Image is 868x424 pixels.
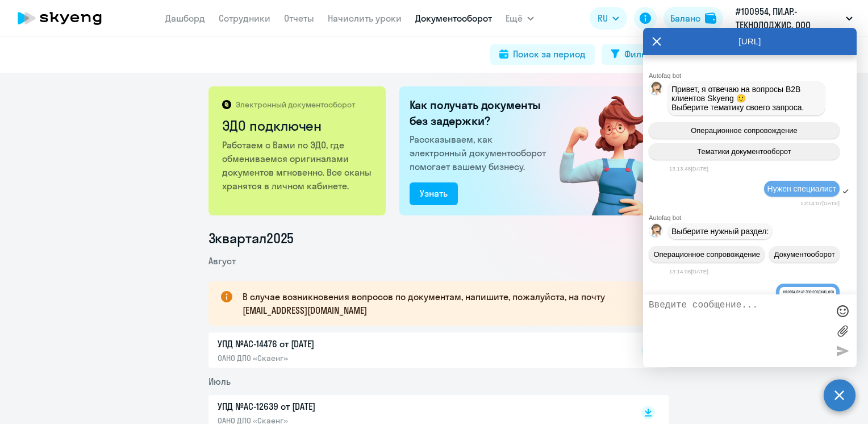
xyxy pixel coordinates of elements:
[779,287,836,297] img: image.png
[208,255,236,267] span: Август
[624,47,655,61] div: Фильтр
[415,13,492,24] a: Документооборот
[222,117,374,135] h2: ЭДО подключен
[513,47,586,61] div: Поиск за период
[649,82,663,98] img: bot avatar
[243,290,648,317] p: В случае возникновения вопросов по документам, напишите, пожалуйста, на почту [EMAIL_ADDRESS][DOM...
[705,13,716,24] img: balance
[649,246,765,263] button: Операционное сопровождение
[208,376,231,387] span: Июль
[800,200,840,206] time: 13:14:07[DATE]
[165,13,205,24] a: Дашборд
[671,85,804,112] span: Привет, я отвечаю на вопросы B2B клиентов Skyeng 🙂 Выберите тематику своего запроса.
[697,147,791,156] span: Тематики документооборот
[506,7,534,30] button: Ещё
[420,186,448,200] div: Узнать
[602,44,664,65] button: Фильтр
[671,227,769,236] span: Выберите нужный раздел:
[222,138,374,193] p: Работаем с Вами по ЭДО, где обмениваемся оригиналами документов мгновенно. Все сканы хранятся в л...
[669,268,708,275] time: 13:14:08[DATE]
[669,165,708,172] time: 13:13:48[DATE]
[649,214,857,221] div: Autofaq bot
[410,132,550,173] p: Рассказываем, как электронный документооборот помогает вашему бизнесу.
[769,246,840,263] button: Документооборот
[218,400,456,413] p: УПД №AC-12639 от [DATE]
[834,322,851,339] label: Лимит 10 файлов
[649,72,857,79] div: Autofaq bot
[490,44,595,65] button: Поиск за период
[410,97,550,129] h2: Как получать документы без задержки?
[284,13,314,24] a: Отчеты
[736,5,841,32] p: #100954, ПИ.АР.-ТЕКНОЛОДЖИС, ООО
[649,143,840,160] button: Тематики документооборот
[663,7,723,30] button: Балансbalance
[649,122,840,139] button: Операционное сопровождение
[236,99,355,110] p: Электронный документооборот
[410,182,458,205] button: Узнать
[730,5,858,32] button: #100954, ПИ.АР.-ТЕКНОЛОДЖИС, ООО
[208,229,669,247] li: 3 квартал 2025
[328,13,402,24] a: Начислить уроки
[219,13,270,24] a: Сотрудники
[649,224,663,240] img: bot avatar
[218,337,456,351] p: УПД №AC-14476 от [DATE]
[670,11,700,25] div: Баланс
[218,353,456,363] p: ОАНО ДПО «Скаенг»
[767,184,836,193] span: Нужен специалист
[218,337,617,363] a: УПД №AC-14476 от [DATE]ОАНО ДПО «Скаенг»
[653,250,760,259] span: Операционное сопровождение
[598,11,608,25] span: RU
[506,11,523,25] span: Ещё
[774,250,835,259] span: Документооборот
[691,126,798,135] span: Операционное сопровождение
[541,86,669,215] img: connected
[590,7,627,30] button: RU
